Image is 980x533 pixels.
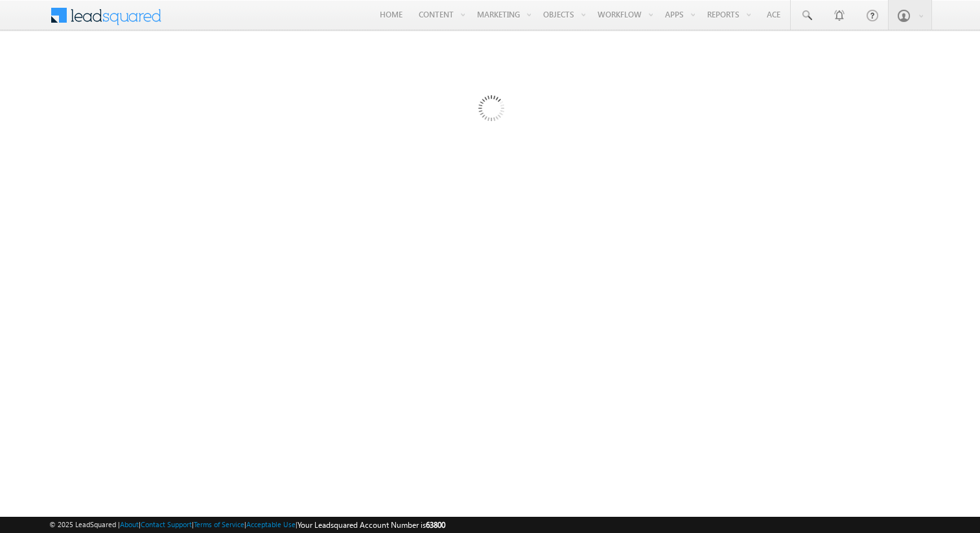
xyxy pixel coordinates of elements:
a: Acceptable Use [246,520,296,528]
a: Terms of Service [194,520,244,528]
a: Contact Support [141,520,192,528]
span: 63800 [426,520,445,530]
img: Loading... [423,43,557,177]
span: © 2025 LeadSquared | | | | | [49,519,445,531]
span: Your Leadsquared Account Number is [297,520,445,530]
a: About [120,520,139,528]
